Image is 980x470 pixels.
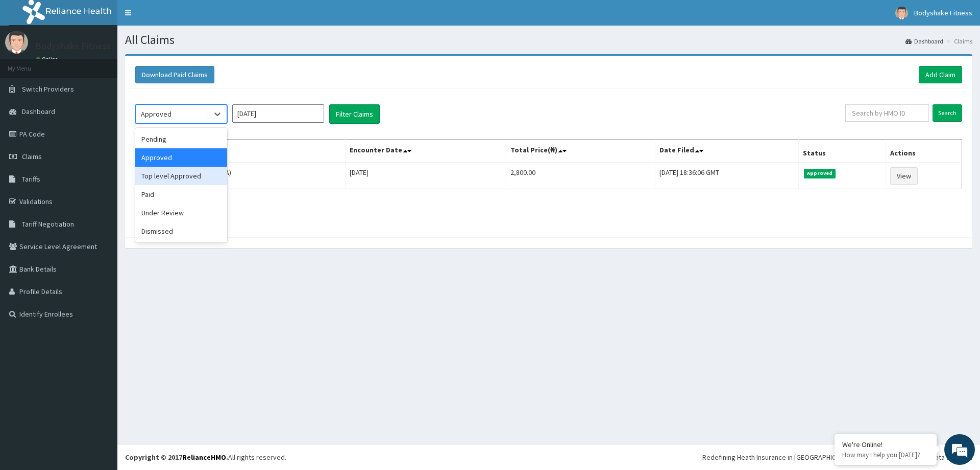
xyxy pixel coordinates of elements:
[506,163,655,189] td: 2,800.00
[655,163,798,189] td: [DATE] 18:36:06 GMT
[919,66,962,83] a: Add Claim
[346,140,506,163] th: Encounter Date
[842,451,929,459] p: How may I help you today?
[842,440,929,449] div: We're Online!
[22,219,74,229] span: Tariff Negotiation
[36,56,60,63] a: Online
[135,204,227,222] div: Under Review
[136,163,346,189] td: [PERSON_NAME] (PPI/10018/A)
[506,140,655,163] th: Total Price(₦)
[135,130,227,148] div: Pending
[890,167,918,185] a: View
[125,33,972,47] h1: All Claims
[22,107,55,116] span: Dashboard
[22,174,40,184] span: Tariffs
[141,109,171,119] div: Approved
[36,41,111,51] p: Bodyshake Fitness
[914,8,972,17] span: Bodyshake Fitness
[135,222,227,240] div: Dismissed
[22,84,74,94] span: Switch Providers
[135,167,227,185] div: Top level Approved
[702,452,972,462] div: Redefining Heath Insurance in [GEOGRAPHIC_DATA] using Telemedicine and Data Science!
[329,104,380,124] button: Filter Claims
[117,444,980,470] footer: All rights reserved.
[886,140,962,163] th: Actions
[895,7,908,19] img: User Image
[933,104,962,122] input: Search
[944,37,972,46] li: Claims
[845,104,929,122] input: Search by HMO ID
[905,37,943,46] a: Dashboard
[22,152,42,161] span: Claims
[655,140,798,163] th: Date Filed
[135,185,227,204] div: Paid
[5,31,28,54] img: User Image
[798,140,886,163] th: Status
[125,453,228,462] strong: Copyright © 2017 .
[136,140,346,163] th: Name
[135,66,214,83] button: Download Paid Claims
[804,169,836,178] span: Approved
[135,148,227,167] div: Approved
[346,163,506,189] td: [DATE]
[232,104,324,123] input: Select Month and Year
[182,453,226,462] a: RelianceHMO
